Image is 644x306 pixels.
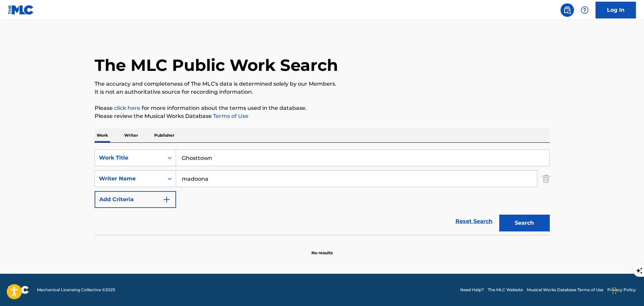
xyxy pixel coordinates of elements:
a: Log In [596,2,636,18]
img: Delete Criterion [542,170,550,187]
p: Writer [122,128,140,142]
button: Add Criteria [95,191,176,208]
img: logo [8,286,29,294]
p: Please review the Musical Works Database [95,112,550,120]
p: The accuracy and completeness of The MLC's data is determined solely by our Members. [95,80,550,88]
a: Reset Search [452,214,496,229]
img: MLC Logo [8,5,34,15]
div: Drag [612,280,616,301]
p: Work [95,128,110,142]
a: click here [114,105,140,111]
img: 9d2ae6d4665cec9f34b9.svg [163,195,171,204]
div: Help [578,3,591,17]
div: Work Title [99,154,160,162]
p: No results [311,242,333,256]
div: Writer Name [99,175,160,183]
a: Privacy Policy [607,287,636,293]
p: Publisher [152,128,176,142]
a: Musical Works Database Terms of Use [527,287,603,293]
span: Mechanical Licensing Collective © 2025 [37,287,115,293]
button: Search [499,215,550,231]
a: The MLC Website [488,287,523,293]
img: search [563,6,571,14]
h1: The MLC Public Work Search [95,55,338,75]
p: It is not an authoritative source for recording information. [95,88,550,96]
img: help [581,6,589,14]
form: Search Form [95,149,550,235]
a: Terms of Use [212,113,248,119]
a: Public Search [561,3,574,17]
a: Need Help? [460,287,484,293]
p: Please for more information about the terms used in the database. [95,104,550,112]
iframe: Chat Widget [610,274,644,306]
